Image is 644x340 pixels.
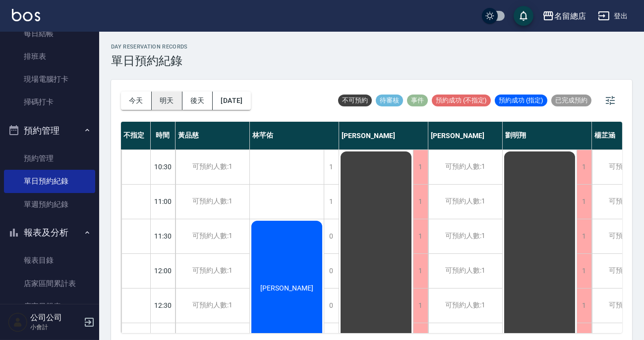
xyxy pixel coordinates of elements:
[4,118,95,144] button: 預約管理
[151,184,176,219] div: 11:00
[376,96,403,105] span: 待審核
[324,254,339,288] div: 0
[413,289,428,323] div: 1
[413,150,428,184] div: 1
[577,289,591,323] div: 1
[176,185,249,219] div: 可預約人數:1
[121,122,151,149] div: 不指定
[121,92,152,110] button: 今天
[428,122,503,149] div: [PERSON_NAME]
[30,313,81,323] h5: 公司公司
[8,312,28,332] img: Person
[4,45,95,68] a: 排班表
[12,9,40,21] img: Logo
[4,272,95,295] a: 店家區間累計表
[339,122,428,149] div: [PERSON_NAME]
[428,185,502,219] div: 可預約人數:1
[4,91,95,113] a: 掃碼打卡
[4,220,95,245] button: 報表及分析
[514,6,533,26] button: save
[176,122,250,149] div: 黃品慈
[324,219,339,253] div: 0
[428,289,502,323] div: 可預約人數:1
[213,92,250,110] button: [DATE]
[4,249,95,272] a: 報表目錄
[577,219,591,253] div: 1
[176,254,249,288] div: 可預約人數:1
[4,170,95,193] a: 單日預約紀錄
[4,68,95,91] a: 現場電腦打卡
[151,219,176,253] div: 11:30
[551,96,591,105] span: 已完成預約
[324,150,339,184] div: 1
[413,254,428,288] div: 1
[495,96,547,105] span: 預約成功 (指定)
[428,219,502,253] div: 可預約人數:1
[4,147,95,170] a: 預約管理
[577,254,591,288] div: 1
[258,284,315,292] span: [PERSON_NAME]
[407,96,428,105] span: 事件
[413,185,428,219] div: 1
[4,193,95,216] a: 單週預約紀錄
[151,149,176,184] div: 10:30
[503,122,592,149] div: 劉明翔
[111,44,188,50] h2: day Reservation records
[413,219,428,253] div: 1
[151,288,176,323] div: 12:30
[338,96,372,105] span: 不可預約
[428,150,502,184] div: 可預約人數:1
[111,54,188,68] h3: 單日預約紀錄
[428,254,502,288] div: 可預約人數:1
[176,150,249,184] div: 可預約人數:1
[577,150,591,184] div: 1
[250,122,339,149] div: 林芊佑
[30,323,81,332] p: 小會計
[176,219,249,253] div: 可預約人數:1
[594,7,632,25] button: 登出
[152,92,182,110] button: 明天
[176,289,249,323] div: 可預約人數:1
[324,185,339,219] div: 1
[151,253,176,288] div: 12:00
[577,185,591,219] div: 1
[324,289,339,323] div: 0
[4,295,95,318] a: 店家日報表
[432,96,491,105] span: 預約成功 (不指定)
[151,122,176,149] div: 時間
[182,92,213,110] button: 後天
[538,6,590,26] button: 名留總店
[4,22,95,45] a: 每日結帳
[554,10,586,22] div: 名留總店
